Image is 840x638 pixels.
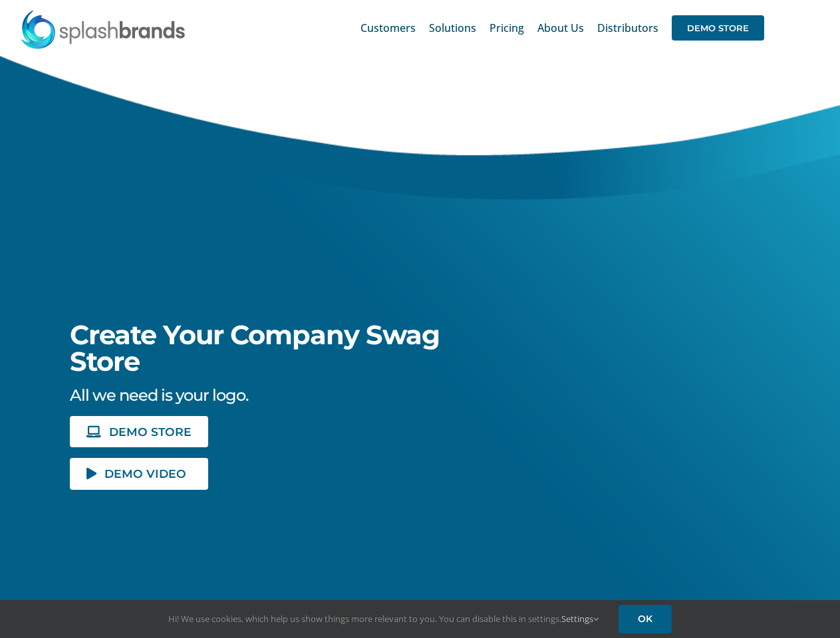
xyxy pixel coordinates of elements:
[619,605,672,633] a: OK
[70,385,248,405] span: All we need is your logo.
[109,426,192,437] span: DEMO STORE
[672,15,764,41] span: DEMO STORE
[360,7,764,49] nav: Main Menu
[597,7,658,49] a: Distributors
[490,7,524,49] a: Pricing
[672,7,764,49] a: DEMO STORE
[360,23,416,33] span: Customers
[537,23,584,33] span: About Us
[561,613,599,625] a: Settings
[360,7,416,49] a: Customers
[20,9,186,49] img: SplashBrands.com Logo
[168,613,599,625] span: Hi! We use cookies, which help us show things more relevant to you. You can disable this in setti...
[104,468,186,479] span: DEMO VIDEO
[70,318,440,377] span: Create Your Company Swag Store
[70,416,208,447] a: DEMO STORE
[490,23,524,33] span: Pricing
[429,23,476,33] span: Solutions
[597,23,658,33] span: Distributors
